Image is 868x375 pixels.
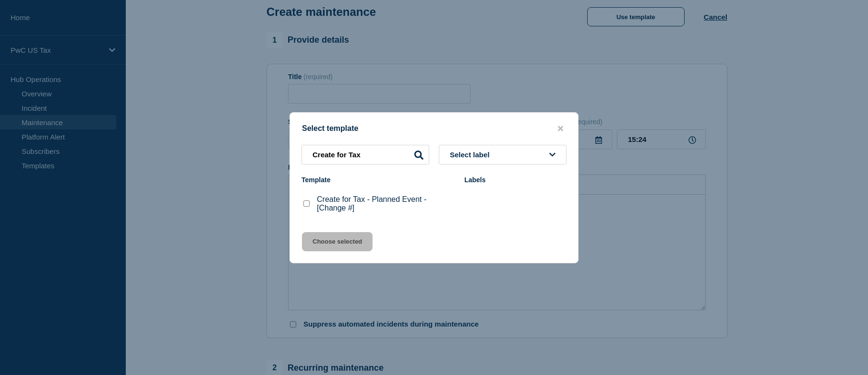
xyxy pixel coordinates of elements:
[301,145,429,164] input: Search templates & labels
[303,200,310,207] input: Create for Tax - Planned Event - [Change #] checkbox
[450,151,494,159] span: Select label
[464,176,567,184] div: Labels
[555,124,566,133] button: close button
[290,124,578,133] div: Select template
[439,145,567,164] button: Select label
[317,195,455,212] p: Create for Tax - Planned Event - [Change #]
[301,176,455,184] div: Template
[302,232,373,251] button: Choose selected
